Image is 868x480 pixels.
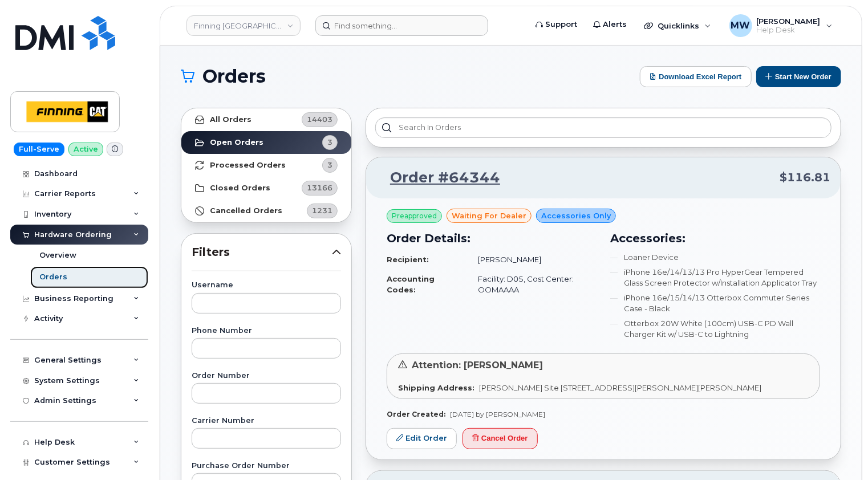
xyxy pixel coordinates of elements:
li: iPhone 16e/14/13/13 Pro HyperGear Tempered Glass Screen Protector w/Installation Applicator Tray [610,267,820,288]
strong: Closed Orders [210,184,270,193]
span: Filters [192,244,332,261]
strong: Processed Orders [210,161,286,170]
span: 3 [327,137,332,148]
span: 1231 [312,205,332,216]
li: Loaner Device [610,252,820,263]
strong: All Orders [210,115,252,124]
td: Facility: D05, Cost Center: OOMAAAA [468,269,597,299]
span: 3 [327,160,332,170]
a: Order #64344 [376,168,500,188]
h3: Accessories: [610,230,820,247]
a: Processed Orders3 [181,154,351,177]
strong: Shipping Address: [398,383,474,392]
a: Cancelled Orders1231 [181,200,351,222]
li: Otterbox 20W White (100cm) USB-C PD Wall Charger Kit w/ USB-C to Lightning [610,318,820,339]
strong: Cancelled Orders [210,206,282,215]
span: Orders [202,68,266,85]
h3: Order Details: [387,230,597,247]
strong: Open Orders [210,138,263,147]
a: Closed Orders13166 [181,177,351,200]
button: Start New Order [756,66,841,87]
label: Username [192,282,341,289]
button: Download Excel Report [640,66,752,87]
strong: Order Created: [387,410,445,418]
label: Phone Number [192,327,341,335]
strong: Recipient: [387,255,429,264]
span: 14403 [307,114,332,125]
span: $116.81 [780,169,830,186]
button: Cancel Order [463,428,538,449]
a: Open Orders3 [181,131,351,154]
li: iPhone 16e/15/14/13 Otterbox Commuter Series Case - Black [610,292,820,314]
label: Carrier Number [192,417,341,425]
span: Attention: [PERSON_NAME] [412,360,543,371]
span: Accessories Only [541,210,611,221]
span: waiting for dealer [452,210,526,221]
label: Purchase Order Number [192,462,341,470]
input: Search in orders [375,117,832,138]
td: [PERSON_NAME] [468,250,597,270]
span: [DATE] by [PERSON_NAME] [450,410,545,418]
a: All Orders14403 [181,108,351,131]
span: [PERSON_NAME] Site [STREET_ADDRESS][PERSON_NAME][PERSON_NAME] [479,383,761,392]
span: Preapproved [392,211,437,221]
span: 13166 [307,182,332,193]
strong: Accounting Codes: [387,274,435,294]
a: Edit Order [387,428,457,449]
label: Order Number [192,372,341,380]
